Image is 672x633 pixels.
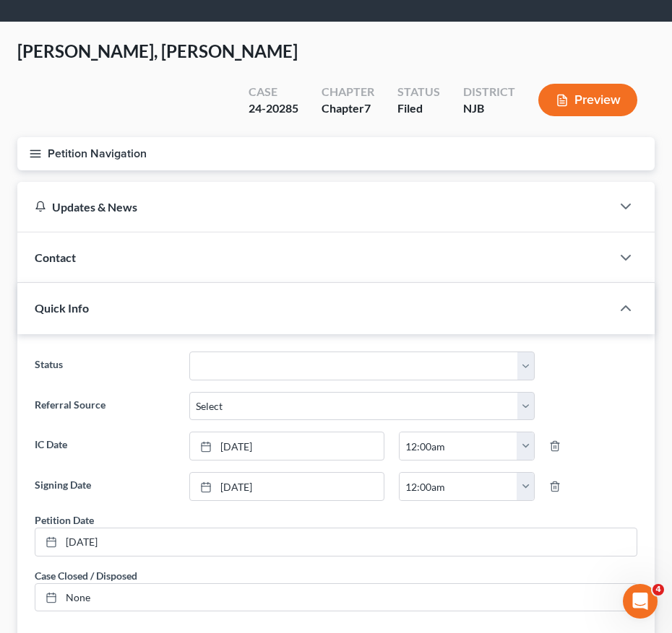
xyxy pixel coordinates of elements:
[463,84,515,100] div: District
[35,301,89,315] span: Quick Info
[322,84,374,100] div: Chapter
[249,84,298,100] div: Case
[27,432,182,460] label: IC Date
[27,352,182,380] label: Status
[623,584,658,619] iframe: Intercom live chat
[538,84,637,116] button: Preview
[35,199,594,214] div: Updates & News
[400,432,517,460] input: -- : --
[35,250,76,264] span: Contact
[35,568,137,583] div: Case Closed / Disposed
[463,100,515,117] div: NJB
[35,528,637,556] a: [DATE]
[190,473,384,500] a: [DATE]
[35,584,637,611] a: None
[652,584,664,595] span: 4
[400,473,517,500] input: -- : --
[17,137,655,170] button: Petition Navigation
[249,100,298,117] div: 24-20285
[27,392,182,421] label: Referral Source
[397,100,440,117] div: Filed
[397,84,440,100] div: Status
[27,472,182,501] label: Signing Date
[322,100,374,117] div: Chapter
[190,432,384,460] a: [DATE]
[364,101,371,115] span: 7
[17,40,298,61] span: [PERSON_NAME], [PERSON_NAME]
[35,512,94,528] div: Petition Date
